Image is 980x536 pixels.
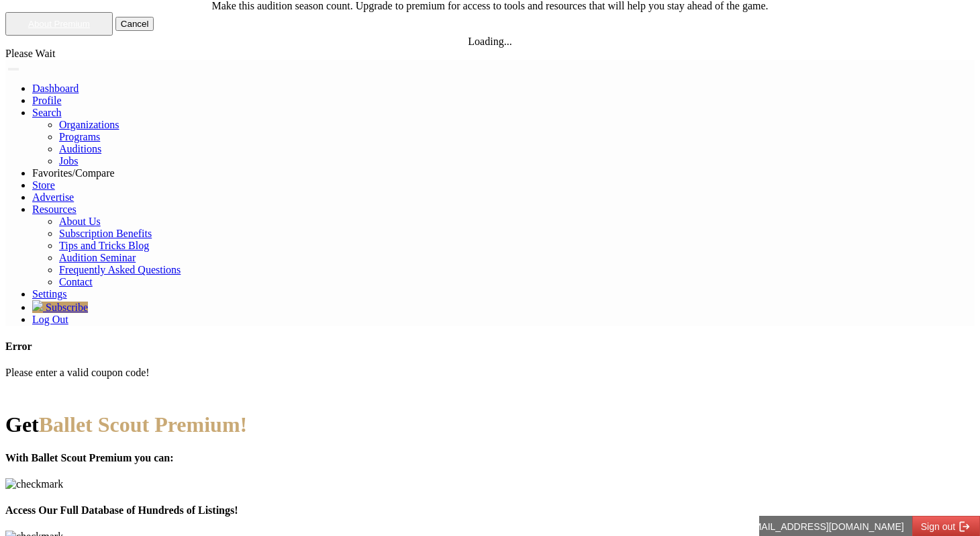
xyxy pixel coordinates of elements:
[32,179,55,191] a: Store
[32,288,67,300] a: Settings
[5,48,975,60] div: Please Wait
[59,155,78,167] a: Jobs
[32,204,77,215] a: Resources
[115,17,154,31] button: Cancel
[59,240,149,251] a: Tips and Tricks Blog
[32,167,115,179] a: Favorites/Compare
[32,107,62,118] a: Search
[39,412,247,437] span: Ballet Scout Premium!
[32,95,62,106] a: Profile
[59,264,181,275] a: Frequently Asked Questions
[32,302,88,313] a: Subscribe
[468,36,511,47] span: Loading...
[59,143,101,154] a: Auditions
[28,19,90,29] a: About Premium
[32,83,79,94] a: Dashboard
[5,341,975,353] h4: Error
[32,300,43,311] img: gem.svg
[5,367,975,379] p: Please enter a valid coupon code!
[162,5,196,16] span: Sign out
[59,131,100,142] a: Programs
[8,68,19,71] button: Toggle navigation
[5,412,975,437] h1: Get
[59,119,119,130] a: Organizations
[5,504,975,517] h4: Access Our Full Database of Hundreds of Listings!
[5,452,975,464] h4: With Ballet Scout Premium you can:
[46,302,88,313] span: Subscribe
[59,276,93,287] a: Contact
[59,216,101,227] a: About Us
[5,478,63,490] img: checkmark
[32,119,975,167] ul: Resources
[32,216,975,288] ul: Resources
[32,314,68,325] a: Log Out
[59,252,136,263] a: Audition Seminar
[32,191,74,203] a: Advertise
[59,228,152,239] a: Subscription Benefits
